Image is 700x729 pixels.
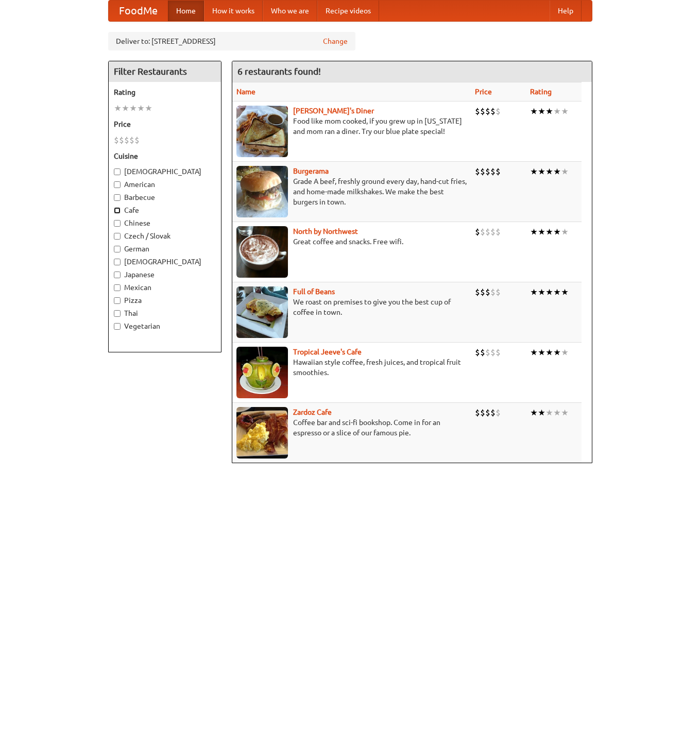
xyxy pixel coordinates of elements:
[263,1,317,21] a: Who we are
[114,308,216,318] label: Thai
[323,36,348,46] a: Change
[168,1,204,21] a: Home
[293,167,329,175] a: Burgerama
[538,407,545,418] li: ★
[114,87,216,97] h5: Rating
[550,1,582,21] a: Help
[236,357,467,378] p: Hawaiian style coffee, fresh juices, and tropical fruit smoothies.
[114,284,121,291] input: Mexican
[496,347,501,358] li: $
[114,205,216,215] label: Cafe
[490,286,496,298] li: $
[553,347,561,358] li: ★
[236,226,288,278] img: north.jpg
[129,134,134,146] li: $
[561,166,569,177] li: ★
[114,244,216,254] label: German
[236,286,288,338] img: beans.jpg
[485,226,490,238] li: $
[114,166,216,177] label: [DEMOGRAPHIC_DATA]
[114,233,121,240] input: Czech / Slovak
[237,66,321,76] ng-pluralize: 6 restaurants found!
[114,259,121,265] input: [DEMOGRAPHIC_DATA]
[485,166,490,177] li: $
[545,286,553,298] li: ★
[530,226,538,238] li: ★
[490,226,496,238] li: $
[114,282,216,293] label: Mexican
[480,226,485,238] li: $
[538,347,545,358] li: ★
[114,220,121,227] input: Chinese
[114,103,122,114] li: ★
[496,407,501,418] li: $
[485,286,490,298] li: $
[530,407,538,418] li: ★
[236,407,288,459] img: zardoz.jpg
[122,103,129,114] li: ★
[553,226,561,238] li: ★
[490,347,496,358] li: $
[114,297,121,304] input: Pizza
[145,103,152,114] li: ★
[114,310,121,317] input: Thai
[475,347,480,358] li: $
[204,1,263,21] a: How it works
[545,347,553,358] li: ★
[485,407,490,418] li: $
[114,119,216,129] h5: Price
[114,295,216,306] label: Pizza
[114,151,216,161] h5: Cuisine
[119,134,124,146] li: $
[553,166,561,177] li: ★
[480,166,485,177] li: $
[114,272,121,278] input: Japanese
[293,348,362,356] a: Tropical Jeeve's Cafe
[293,408,332,416] b: Zardoz Cafe
[561,226,569,238] li: ★
[236,297,467,317] p: We roast on premises to give you the best cup of coffee in town.
[490,106,496,117] li: $
[496,286,501,298] li: $
[490,166,496,177] li: $
[134,134,140,146] li: $
[236,106,288,157] img: sallys.jpg
[530,88,552,96] a: Rating
[114,168,121,175] input: [DEMOGRAPHIC_DATA]
[114,194,121,201] input: Barbecue
[236,116,467,137] p: Food like mom cooked, if you grew up in [US_STATE] and mom ran a diner. Try our blue plate special!
[538,226,545,238] li: ★
[561,407,569,418] li: ★
[236,88,255,96] a: Name
[114,181,121,188] input: American
[485,106,490,117] li: $
[475,166,480,177] li: $
[496,106,501,117] li: $
[553,286,561,298] li: ★
[236,176,467,207] p: Grade A beef, freshly ground every day, hand-cut fries, and home-made milkshakes. We make the bes...
[480,286,485,298] li: $
[561,106,569,117] li: ★
[137,103,145,114] li: ★
[545,407,553,418] li: ★
[293,227,358,235] b: North by Northwest
[545,166,553,177] li: ★
[561,286,569,298] li: ★
[114,246,121,252] input: German
[317,1,379,21] a: Recipe videos
[293,107,374,115] a: [PERSON_NAME]'s Diner
[293,287,335,296] a: Full of Beans
[530,106,538,117] li: ★
[114,192,216,202] label: Barbecue
[480,407,485,418] li: $
[480,347,485,358] li: $
[475,286,480,298] li: $
[530,286,538,298] li: ★
[114,323,121,330] input: Vegetarian
[114,179,216,190] label: American
[236,236,467,247] p: Great coffee and snacks. Free wifi.
[530,347,538,358] li: ★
